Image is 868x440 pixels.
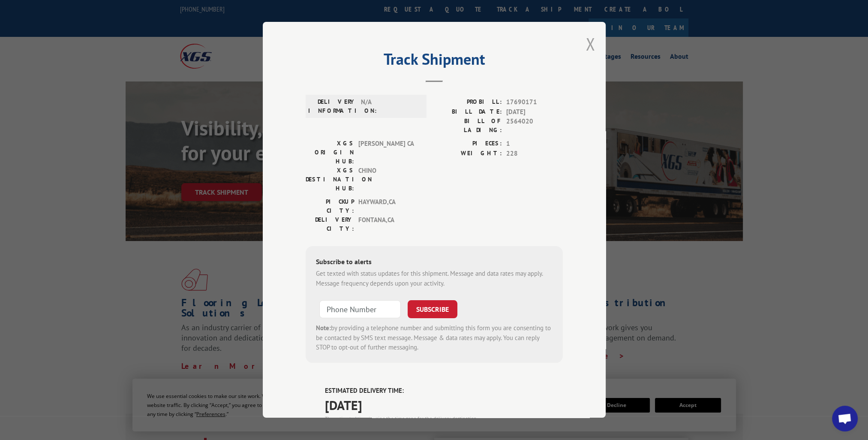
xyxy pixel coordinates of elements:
[434,139,502,149] label: PIECES:
[358,166,416,193] span: CHINO
[361,97,419,115] span: N/A
[306,197,354,215] label: PICKUP CITY:
[306,166,354,193] label: XGS DESTINATION HUB:
[434,97,502,107] label: PROBILL:
[358,197,416,215] span: HAYWARD , CA
[408,300,457,318] button: SUBSCRIBE
[506,149,563,159] span: 228
[358,139,416,166] span: [PERSON_NAME] CA
[434,117,502,135] label: BILL OF LADING:
[325,395,563,415] span: [DATE]
[306,139,354,166] label: XGS ORIGIN HUB:
[306,53,563,69] h2: Track Shipment
[316,256,553,269] div: Subscribe to alerts
[506,107,563,117] span: [DATE]
[325,386,563,396] label: ESTIMATED DELIVERY TIME:
[506,117,563,135] span: 2564020
[358,215,416,233] span: FONTANA , CA
[506,139,563,149] span: 1
[832,406,858,431] div: Open chat
[319,300,401,318] input: Phone Number
[506,97,563,107] span: 17690171
[434,149,502,159] label: WEIGHT:
[316,323,553,353] div: by providing a telephone number and submitting this form you are consenting to be contacted by SM...
[316,324,331,332] strong: Note:
[316,269,553,288] div: Get texted with status updates for this shipment. Message and data rates may apply. Message frequ...
[306,215,354,233] label: DELIVERY CITY:
[586,33,595,55] button: Close modal
[434,107,502,117] label: BILL DATE:
[325,415,563,422] div: The estimated time is using the time zone for the delivery destination.
[308,97,357,115] label: DELIVERY INFORMATION:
